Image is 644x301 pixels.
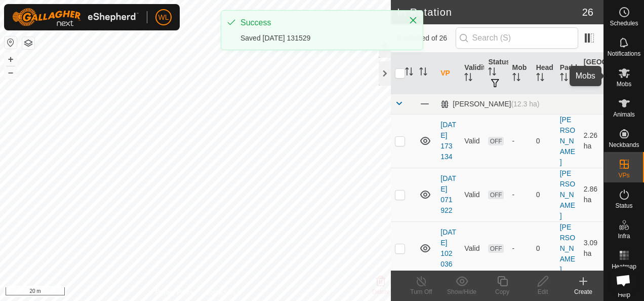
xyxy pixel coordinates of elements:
[460,53,484,94] th: Validity
[580,114,603,168] td: 2.26 ha
[460,114,484,168] td: Valid
[608,51,640,57] span: Notifications
[441,287,482,296] div: Show/Hide
[397,33,455,44] span: 0 selected of 26
[512,74,520,83] p-sorticon: Activate to sort
[511,100,539,108] span: (12.3 ha)
[240,17,398,29] div: Success
[560,116,575,166] a: [PERSON_NAME]
[440,228,456,268] a: [DATE] 102036
[584,80,592,88] p-sorticon: Activate to sort
[532,53,556,94] th: Head
[609,142,639,148] span: Neckbands
[536,74,544,83] p-sorticon: Activate to sort
[613,111,635,118] span: Animals
[488,69,496,77] p-sorticon: Activate to sort
[618,233,630,239] span: Infra
[460,168,484,221] td: Valid
[512,243,528,254] div: -
[522,287,563,296] div: Edit
[618,172,629,178] span: VPs
[532,221,556,275] td: 0
[580,53,603,94] th: [GEOGRAPHIC_DATA] Area
[582,5,593,20] span: 26
[482,287,522,296] div: Copy
[5,66,17,79] button: –
[440,100,539,108] div: [PERSON_NAME]
[22,37,34,49] button: Map Layers
[155,288,193,297] a: Privacy Policy
[12,8,139,26] img: Gallagher Logo
[460,221,484,275] td: Valid
[512,136,528,146] div: -
[456,27,578,49] input: Search (S)
[5,53,17,65] button: +
[488,137,503,145] span: OFF
[610,267,637,294] a: Open chat
[612,264,636,270] span: Heatmap
[240,33,398,44] div: Saved [DATE] 131529
[618,292,630,298] span: Help
[206,288,235,297] a: Contact Us
[488,244,503,253] span: OFF
[401,287,441,296] div: Turn Off
[488,191,503,199] span: OFF
[532,114,556,168] td: 0
[436,53,460,94] th: VP
[464,74,472,83] p-sorticon: Activate to sort
[419,69,427,77] p-sorticon: Activate to sort
[617,81,631,87] span: Mobs
[158,12,169,23] span: WL
[508,53,532,94] th: Mob
[484,53,508,94] th: Status
[615,203,632,209] span: Status
[405,69,413,77] p-sorticon: Activate to sort
[512,190,528,200] div: -
[580,221,603,275] td: 3.09 ha
[563,287,603,296] div: Create
[580,168,603,221] td: 2.86 ha
[532,168,556,221] td: 0
[440,121,456,161] a: [DATE] 173134
[406,13,420,27] button: Close
[556,53,580,94] th: Paddock
[560,223,575,274] a: [PERSON_NAME]
[560,169,575,220] a: [PERSON_NAME]
[440,174,456,214] a: [DATE] 071922
[560,74,568,83] p-sorticon: Activate to sort
[5,36,17,49] button: Reset Map
[610,20,638,26] span: Schedules
[397,6,582,18] h2: In Rotation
